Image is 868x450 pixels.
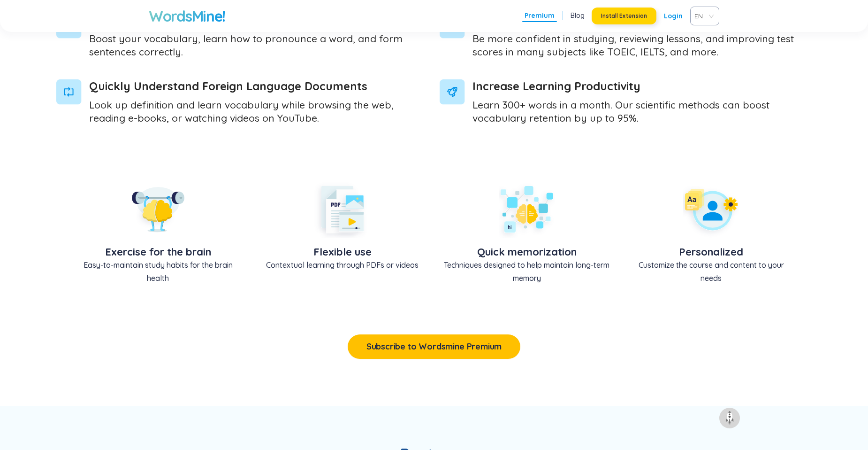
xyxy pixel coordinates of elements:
span: Install Extension [601,12,647,20]
button: Install Extension [592,8,656,24]
img: KNSsCK11JxAAAAAElFTkSuQmCC [56,79,82,105]
p: Learn 300+ words in a month. Our scientific methods can boost vocabulary retention by up to 95%. [472,98,812,124]
button: Subscribe to Wordsmine Premium [348,334,521,359]
img: V4+AVcWNkonmuF1AAAAAElFTkSuQmCC [440,79,465,105]
span: Increase Learning Productivity [472,79,812,93]
p: Be more confident in studying, reviewing lessons, and improving test scores in many subjects like... [472,32,812,58]
span: Flexible use [259,245,425,258]
span: Exercise for the brain [75,245,241,258]
p: Techniques designed to help maintain long-term memory [444,258,609,285]
p: Customize the course and content to your needs [628,258,794,285]
span: EN [694,9,711,23]
p: Look up definition and learn vocabulary while browsing the web, reading e-books, or watching vide... [89,98,428,124]
a: Premium [525,11,555,20]
p: Easy-to-maintain study habits for the brain health [75,258,241,285]
p: Contextual learning through PDFs or videos [259,258,425,272]
p: Boost your vocabulary, learn how to pronounce a word, and form sentences correctly. [89,32,428,58]
a: WordsMine! [149,7,225,25]
a: Login [664,8,683,24]
span: Subscribe to Wordsmine Premium [366,340,502,353]
span: Personalized [628,245,794,258]
img: to top [722,411,737,426]
a: Blog [571,11,585,20]
span: Quickly Understand Foreign Language Documents [89,79,428,93]
span: Quick memorization [444,245,609,258]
